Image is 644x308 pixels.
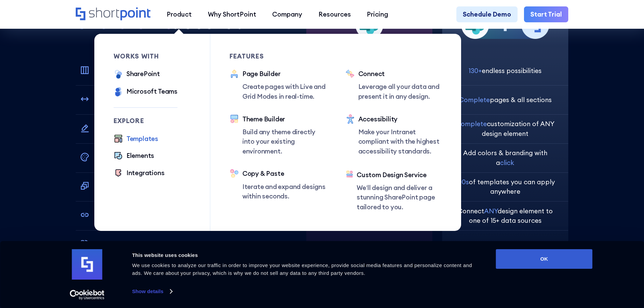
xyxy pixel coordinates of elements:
div: Explore [114,118,178,124]
div: Custom Design Service [357,170,442,180]
p: We’ll design and deliver a stunning SharePoint page tailored to you. [357,183,442,212]
a: ConnectLeverage all your data and present it in any design. [345,69,442,101]
span: click [500,159,514,167]
div: Microsoft Teams [126,87,177,96]
a: Integrations [114,168,165,179]
p: Build any theme directly into your existing environment. [242,127,326,156]
p: customization of ANY design element [455,119,555,138]
div: Theme Builder [242,114,326,124]
a: Pricing [359,6,397,23]
span: We use cookies to analyze our traffic in order to improve your website experience, provide social... [132,262,472,276]
span: 100s [456,178,469,186]
a: Why ShortPoint [200,6,264,23]
a: Schedule Demo [456,6,518,23]
span: Complete [459,96,490,104]
a: Theme BuilderBuild any theme directly into your existing environment. [230,114,326,156]
a: AccessibilityMake your Intranet compliant with the highest accessibility standards. [345,114,442,157]
a: Start Trial [524,6,568,23]
div: Pricing [367,9,388,19]
p: 99.9% & 24/7 [483,240,527,250]
span: ANY [484,207,498,215]
div: Elements [126,151,154,161]
div: Page Builder [242,69,326,79]
a: Home [76,7,150,21]
p: Connect design element to one of 15+ data sources [455,206,555,226]
div: Company [272,9,302,19]
a: Page BuilderCreate pages with Live and Grid Modes in real-time. [230,69,326,101]
p: Make your Intranet compliant with the highest accessibility standards. [358,127,442,156]
div: Why ShortPoint [208,9,256,19]
a: Show details [132,286,172,297]
a: Custom Design ServiceWe’ll design and deliver a stunning SharePoint page tailored to you. [345,170,442,212]
p: Add colors & branding with a [455,148,555,167]
button: OK [496,249,593,269]
span: ShortPoint [76,11,171,32]
div: Copy & Paste [242,169,326,179]
span: Complete [456,120,487,128]
img: logo [72,249,102,280]
a: Usercentrics Cookiebot - opens in a new window [57,290,117,300]
a: SharePoint [114,69,160,80]
a: Microsoft Teams [114,87,177,98]
a: Resources [310,6,359,23]
div: works with [114,53,178,60]
p: 99.9% & 24/7 [348,240,391,250]
div: Product [167,9,192,19]
a: Templates [114,134,158,145]
a: Company [264,6,310,23]
h2: does it all [76,11,296,32]
p: Uptime & Support [107,240,164,250]
a: Elements [114,151,154,162]
p: pages & all sections [459,95,552,105]
p: Leverage all your data and present it in any design. [358,82,442,101]
div: Accessibility [358,114,442,124]
div: Connect [358,69,442,79]
div: Templates [126,134,158,144]
span: 130+ [469,67,482,75]
p: Create pages with Live and Grid Modes in real-time. [242,82,326,101]
a: Product [159,6,200,23]
p: endless possibilities [469,66,542,76]
div: Features [230,53,326,60]
a: Copy & PasteIterate and expand designs within seconds. [230,169,326,201]
p: Iterate and expand designs within seconds. [242,182,326,201]
div: This website uses cookies [132,251,481,259]
div: Integrations [126,168,165,178]
div: Resources [318,9,351,19]
div: SharePoint [126,69,160,79]
p: of templates you can apply anywhere [455,177,555,196]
